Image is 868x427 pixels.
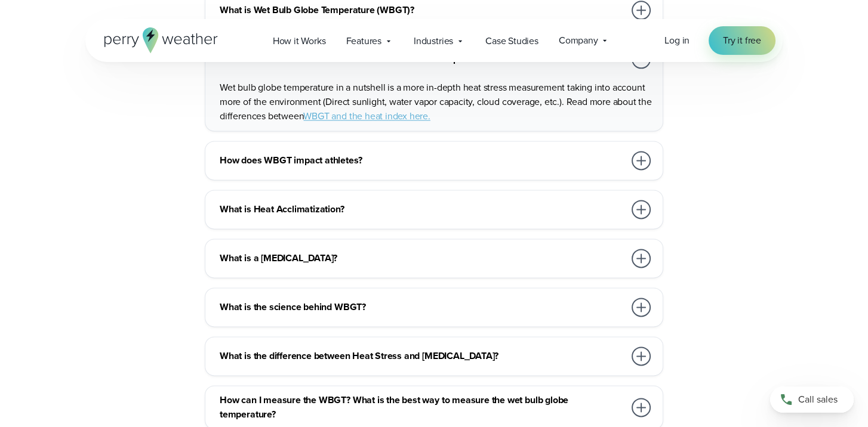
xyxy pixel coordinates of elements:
[220,300,624,314] h3: What is the science behind WBGT?
[220,251,624,265] h3: What is a [MEDICAL_DATA]?
[220,153,624,168] h3: How does WBGT impact athletes?
[770,386,854,413] a: Call sales
[475,29,549,53] a: Case Studies
[220,81,653,123] p: Wet bulb globe temperature in a nutshell is a more in-depth heat stress measurement taking into a...
[709,26,775,55] a: Try it free
[220,3,624,17] h3: What is Wet Bulb Globe Temperature (WBGT)?
[664,33,690,48] a: Log in
[485,34,538,48] span: Case Studies
[220,202,624,216] h3: What is Heat Acclimatization?
[220,393,624,422] h3: How can I measure the WBGT? What is the best way to measure the wet bulb globe temperature?
[723,33,761,48] span: Try it free
[414,34,453,48] span: Industries
[798,392,838,407] span: Call sales
[303,109,430,123] a: WBGT and the heat index here.
[220,349,624,363] h3: What is the difference between Heat Stress and [MEDICAL_DATA]?
[273,34,326,48] span: How it Works
[346,34,381,48] span: Features
[263,29,336,53] a: How it Works
[559,33,598,48] span: Company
